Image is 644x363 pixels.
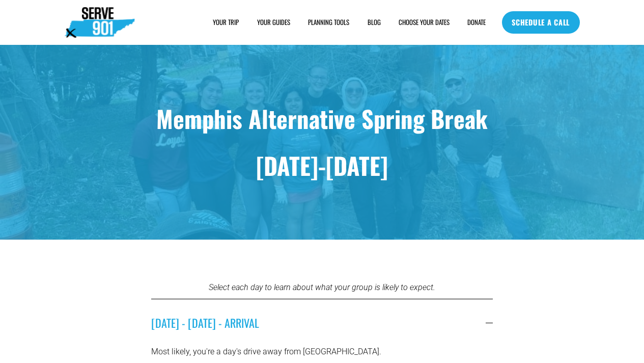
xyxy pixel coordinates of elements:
[156,101,488,136] strong: Memphis Alternative Spring Break
[213,17,239,28] a: folder dropdown
[502,11,580,34] a: SCHEDULE A CALL
[209,282,435,292] em: Select each day to learn about what your group is likely to expect.
[151,315,486,331] span: [DATE] - [DATE] - ARRIVAL
[308,18,349,27] span: PLANNING TOOLS
[467,17,486,28] a: DONATE
[213,18,239,27] span: YOUR TRIP
[256,148,388,183] strong: [DATE]-[DATE]
[368,17,381,28] a: BLOG
[308,17,349,28] a: folder dropdown
[257,17,290,28] a: YOUR GUIDES
[399,17,450,28] a: CHOOSE YOUR DATES
[151,299,493,346] button: [DATE] - [DATE] - ARRIVAL
[151,346,493,357] p: Most likely, you're a day's drive away from [GEOGRAPHIC_DATA].
[65,7,135,38] img: Serve901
